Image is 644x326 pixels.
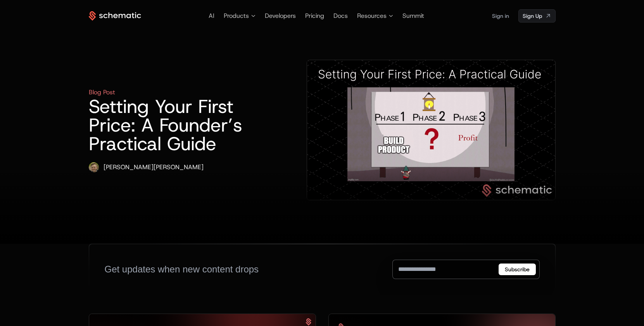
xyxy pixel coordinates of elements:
[402,12,424,20] a: Summit
[89,97,257,153] h1: Setting Your First Price: A Founder’s Practical Guide
[307,60,555,200] img: First Price
[104,163,204,172] div: [PERSON_NAME] [PERSON_NAME]
[89,88,115,97] div: Blog Post
[492,10,509,22] a: Sign in
[523,12,542,20] span: Sign Up
[224,11,249,21] span: Products
[265,12,296,20] a: Developers
[357,11,387,21] span: Resources
[89,60,556,200] a: Blog PostSetting Your First Price: A Founder’s Practical GuideRyan Echternacht[PERSON_NAME][PERSO...
[499,264,536,275] button: Subscribe
[305,12,324,20] a: Pricing
[209,12,214,20] a: AI
[105,263,259,276] div: Get updates when new content drops
[518,9,556,23] a: [object Object]
[89,162,99,172] img: Ryan Echternacht
[333,12,348,20] a: Docs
